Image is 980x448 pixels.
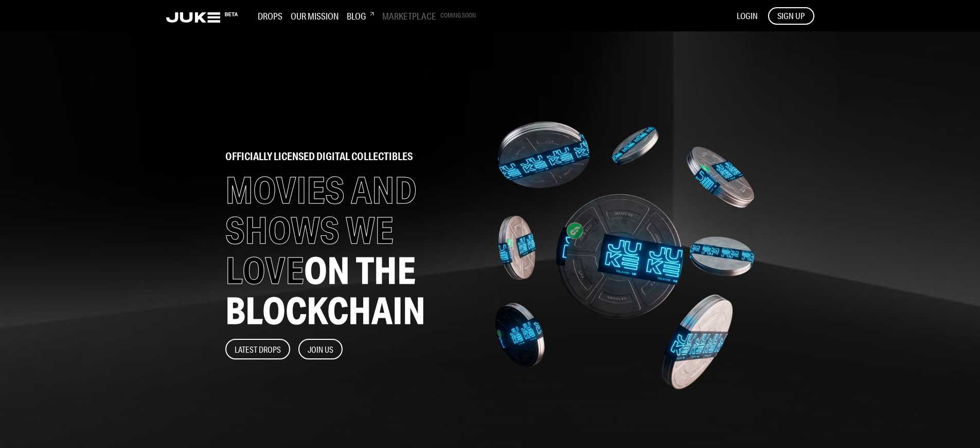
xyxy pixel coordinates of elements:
h2: officially licensed digital collectibles [225,151,475,162]
h3: Our Mission [291,10,338,22]
span: ON THE BLOCKCHAIN [225,248,425,333]
img: home-banner [495,78,755,433]
button: Latest Drops [225,339,290,359]
button: SIGN UP [768,7,814,25]
h1: MOVIES AND SHOWS WE LOVE [225,170,475,331]
button: Join Us [298,339,343,359]
button: LOGIN [737,10,758,22]
span: SIGN UP [777,10,805,22]
h3: Drops [258,10,282,22]
h3: Blog [347,10,374,22]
